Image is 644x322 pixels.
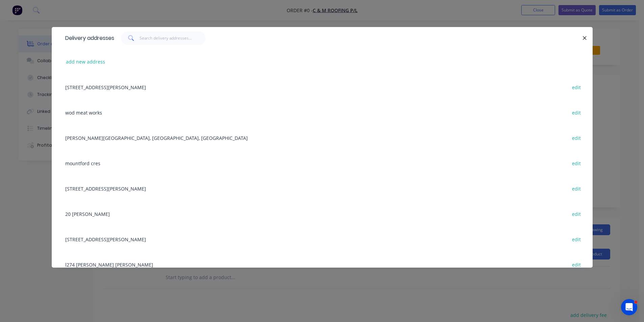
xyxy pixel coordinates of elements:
[62,27,114,49] div: Delivery addresses
[62,226,582,252] div: [STREET_ADDRESS][PERSON_NAME]
[621,299,637,315] iframe: Intercom live chat
[62,252,582,277] div: l274 [PERSON_NAME] [PERSON_NAME]
[62,125,582,150] div: [PERSON_NAME][GEOGRAPHIC_DATA], [GEOGRAPHIC_DATA], [GEOGRAPHIC_DATA]
[569,209,585,218] button: edit
[569,184,585,193] button: edit
[569,234,585,244] button: edit
[569,108,585,117] button: edit
[569,82,585,92] button: edit
[569,158,585,168] button: edit
[62,150,582,176] div: mountford cres
[62,201,582,226] div: 20 [PERSON_NAME]
[62,176,582,201] div: [STREET_ADDRESS][PERSON_NAME]
[63,57,109,66] button: add new address
[569,133,585,142] button: edit
[569,260,585,269] button: edit
[140,31,206,45] input: Search delivery addresses...
[62,74,582,100] div: [STREET_ADDRESS][PERSON_NAME]
[62,100,582,125] div: wod meat works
